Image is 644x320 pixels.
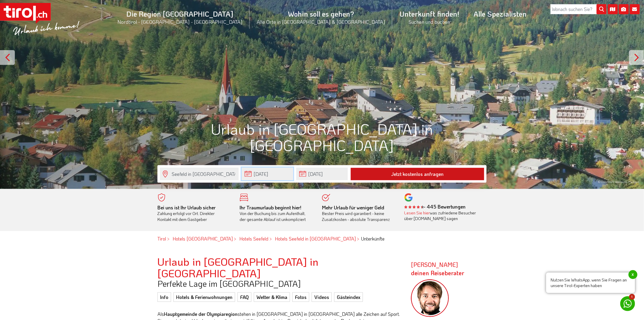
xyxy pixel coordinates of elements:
i: Kontakt [630,4,640,14]
a: Wohin soll es gehen?Alle Orte in [GEOGRAPHIC_DATA] & [GEOGRAPHIC_DATA] [250,3,392,31]
span: Nutzen Sie WhatsApp, wenn Sie Fragen an unsere Tirol-Experten haben [546,273,635,293]
b: Ihr Traumurlaub beginnt hier! [240,204,302,211]
a: FAQ [237,292,251,302]
img: frag-markus.png [411,279,449,317]
a: 1 Nutzen Sie WhatsApp, wenn Sie Fragen an unsere Tirol-Experten habenx [620,296,635,311]
div: Zahlung erfolgt vor Ort. Direkter Kontakt mit dem Gastgeber [157,205,231,222]
span: 1 [629,294,635,300]
h2: Urlaub in [GEOGRAPHIC_DATA] in [GEOGRAPHIC_DATA] [157,256,402,279]
a: Wetter & Klima [254,292,290,302]
span: deinen Reiseberater [411,269,464,277]
a: Lesen Sie hier [404,210,430,216]
strong: Hauptgemeinde der Olympiaregion [164,311,237,317]
div: was zufriedene Besucher über [DOMAIN_NAME] sagen [404,210,478,222]
a: Hotels Seefeld in [GEOGRAPHIC_DATA] [275,235,356,242]
small: Alle Orte in [GEOGRAPHIC_DATA] & [GEOGRAPHIC_DATA] [257,18,385,25]
b: - 445 Bewertungen [404,203,466,210]
a: Unterkunft finden!Suchen und buchen [392,3,466,31]
input: Abreise [296,168,348,180]
input: Wonach suchen Sie? [550,4,607,14]
h3: Perfekte Lage im [GEOGRAPHIC_DATA] [157,279,402,288]
input: Wo soll's hingehen? [160,168,239,180]
a: Tirol [157,235,166,242]
a: Hotels & Ferienwohnungen [173,292,235,302]
a: Videos [312,292,332,302]
b: Mehr Urlaub für weniger Geld [322,204,384,211]
a: Info [157,292,171,302]
li: Unterkünfte [359,235,385,242]
h1: Urlaub in [GEOGRAPHIC_DATA] in [GEOGRAPHIC_DATA] [157,121,487,153]
a: Hotels [GEOGRAPHIC_DATA] [173,235,233,242]
b: Bei uns ist Ihr Urlaub sicher [157,204,216,211]
input: Anreise [242,168,293,180]
small: Nordtirol - [GEOGRAPHIC_DATA] - [GEOGRAPHIC_DATA] [117,18,243,25]
div: Bester Preis wird garantiert - keine Zusatzkosten - absolute Transparenz [322,205,396,222]
a: Hotels Seefeld [239,235,268,242]
i: Karte öffnen [608,4,618,14]
strong: [PERSON_NAME] [411,261,464,277]
div: Von der Buchung bis zum Aufenthalt, der gesamte Ablauf ist unkompliziert [240,205,313,222]
small: Suchen und buchen [399,18,459,25]
button: Jetzt kostenlos anfragen [351,168,484,180]
a: Fotos [292,292,309,302]
a: Alle Spezialisten [466,3,534,25]
i: Fotogalerie [619,4,629,14]
span: x [629,270,637,279]
a: Gästeindex [334,292,363,302]
a: Die Region [GEOGRAPHIC_DATA]Nordtirol - [GEOGRAPHIC_DATA] - [GEOGRAPHIC_DATA] [110,3,250,31]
